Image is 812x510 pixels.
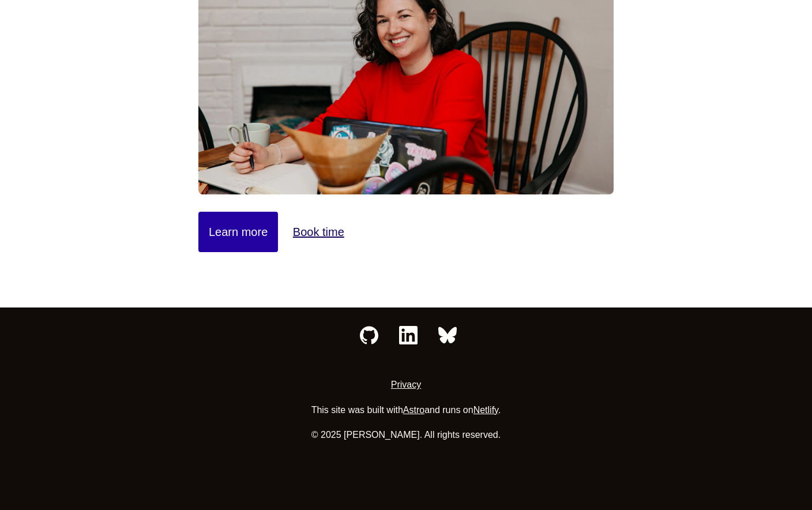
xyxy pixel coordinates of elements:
a: Privacy [391,380,421,389]
a: Book time [293,226,344,238]
a: Learn more [198,212,278,252]
a: Astro [403,405,424,415]
a: Netlify [473,405,498,415]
